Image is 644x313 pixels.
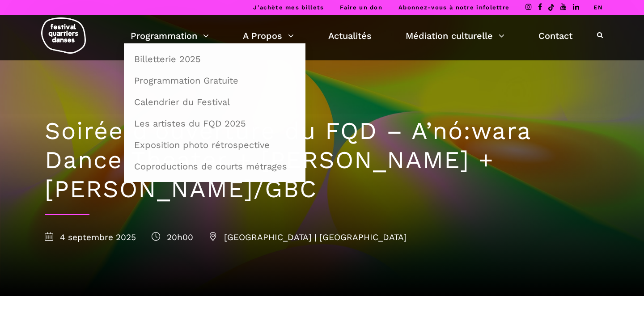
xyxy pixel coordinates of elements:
[398,4,509,11] a: Abonnez-vous à notre infolettre
[129,92,301,112] a: Calendrier du Festival
[593,4,603,11] a: EN
[45,117,599,203] h1: Soirée d’ouverture du FQD – A’nó:wara Dance Theater + [PERSON_NAME] + [PERSON_NAME]/GBC
[152,232,193,242] span: 20h00
[45,232,136,242] span: 4 septembre 2025
[538,28,572,43] a: Contact
[129,156,301,177] a: Coproductions de courts métrages
[243,28,294,43] a: A Propos
[129,70,301,91] a: Programmation Gratuite
[41,17,86,54] img: logo-fqd-med
[131,28,209,43] a: Programmation
[340,4,382,11] a: Faire un don
[253,4,324,11] a: J’achète mes billets
[129,113,301,134] a: Les artistes du FQD 2025
[209,232,407,242] span: [GEOGRAPHIC_DATA] | [GEOGRAPHIC_DATA]
[129,49,301,69] a: Billetterie 2025
[129,135,301,155] a: Exposition photo rétrospective
[328,28,372,43] a: Actualités
[406,28,504,43] a: Médiation culturelle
